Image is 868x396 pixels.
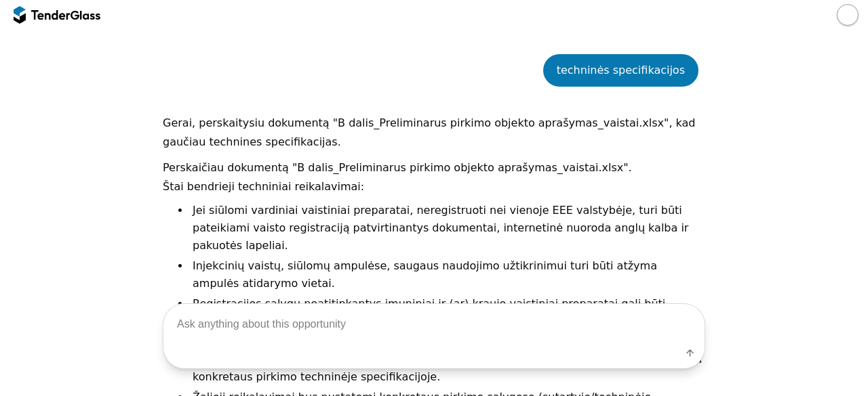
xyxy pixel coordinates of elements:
[190,202,705,255] li: Jei siūlomi vardiniai vaistiniai preparatai, neregistruoti nei vienoje EEE valstybėje, turi būti ...
[163,177,705,196] p: Štai bendrieji techniniai reikalavimai:
[163,114,705,152] p: Gerai, perskaitysiu dokumentą "B dalis_Preliminarus pirkimo objekto aprašymas_vaistai.xlsx", kad ...
[557,61,685,80] div: techninės specifikacijos
[163,158,705,177] p: Perskaičiau dokumentą "B dalis_Preliminarus pirkimo objekto aprašymas_vaistai.xlsx".
[190,257,705,292] li: Injekcinių vaistų, siūlomų ampulėse, saugaus naudojimo užtikrinimui turi būti atžyma ampulės atid...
